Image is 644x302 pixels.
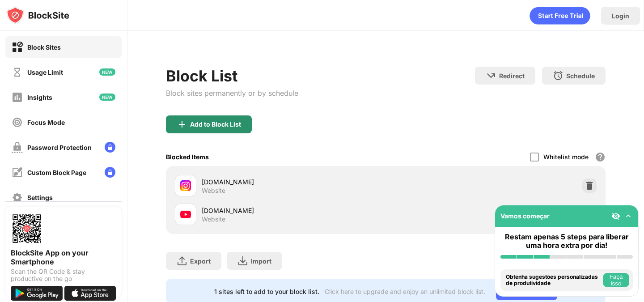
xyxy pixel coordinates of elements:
div: 1 sites left to add to your block list. [214,288,319,295]
div: [DOMAIN_NAME] [202,206,386,215]
div: Insights [27,94,52,101]
div: Whitelist mode [543,153,589,161]
img: download-on-the-app-store.svg [64,286,116,301]
div: Redirect [499,72,525,80]
img: eye-not-visible.svg [611,212,620,221]
img: options-page-qr-code.png [11,213,43,245]
img: logo-blocksite.svg [6,6,69,24]
div: Click here to upgrade and enjoy an unlimited block list. [325,288,485,295]
div: Website [202,215,225,223]
div: Block List [166,67,298,85]
img: settings-off.svg [12,192,23,203]
div: Login [612,12,629,20]
img: block-on.svg [12,42,23,53]
div: animation [530,7,590,25]
div: Vamos começar [500,212,550,220]
div: Import [251,257,271,265]
button: Faça isso [603,273,629,287]
img: lock-menu.svg [105,142,115,153]
img: get-it-on-google-play.svg [11,286,63,301]
img: omni-setup-toggle.svg [624,212,633,221]
img: lock-menu.svg [105,167,115,178]
div: Settings [27,194,53,201]
div: Custom Block Page [27,169,86,176]
img: new-icon.svg [99,94,115,101]
div: Password Protection [27,144,92,151]
div: Blocked Items [166,153,209,161]
img: favicons [180,180,191,191]
div: Block Sites [27,43,61,51]
img: password-protection-off.svg [12,142,23,153]
div: Add to Block List [190,121,241,128]
div: BlockSite App on your Smartphone [11,248,116,266]
div: Focus Mode [27,119,65,126]
div: [DOMAIN_NAME] [202,177,386,187]
img: focus-off.svg [12,117,23,128]
div: Website [202,187,225,195]
div: Schedule [566,72,595,80]
img: new-icon.svg [99,68,115,76]
div: Obtenha sugestões personalizadas de produtividade [506,274,601,287]
img: insights-off.svg [12,92,23,103]
div: Usage Limit [27,68,63,76]
img: time-usage-off.svg [12,67,23,78]
img: favicons [180,209,191,220]
div: Block sites permanently or by schedule [166,89,298,98]
div: Export [190,257,211,265]
div: Scan the QR Code & stay productive on the go [11,268,116,282]
img: customize-block-page-off.svg [12,167,23,178]
div: Restam apenas 5 steps para liberar uma hora extra por dia! [500,233,633,250]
